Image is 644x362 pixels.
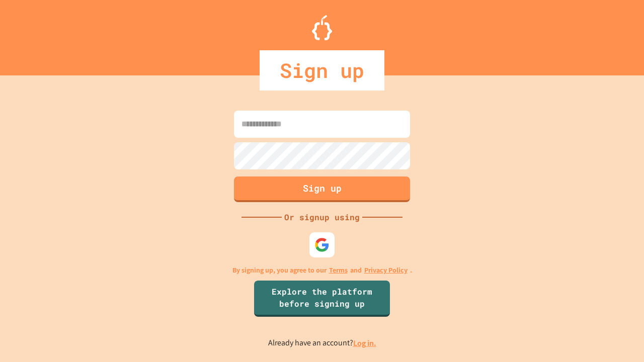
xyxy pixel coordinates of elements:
[602,322,634,352] iframe: chat widget
[329,265,348,276] a: Terms
[560,278,634,321] iframe: chat widget
[254,281,390,317] a: Explore the platform before signing up
[268,337,376,349] p: Already have an account?
[234,176,410,202] button: Sign up
[312,15,332,40] img: Logo.svg
[232,265,412,276] p: By signing up, you agree to our and .
[364,265,408,276] a: Privacy Policy
[314,237,330,252] img: google-icon.svg
[282,211,362,223] div: Or signup using
[260,50,384,90] div: Sign up
[353,338,376,348] a: Log in.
